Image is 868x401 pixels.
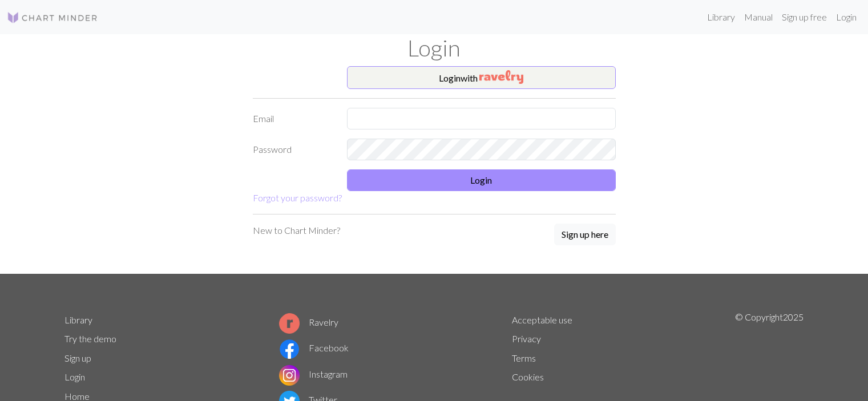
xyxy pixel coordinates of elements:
img: Ravelry logo [279,313,300,334]
h1: Login [58,34,811,62]
a: Cookies [512,371,544,382]
a: Ravelry [279,317,338,327]
p: New to Chart Minder? [253,224,340,237]
button: Loginwith [347,66,616,89]
a: Login [831,6,861,29]
img: Logo [7,11,98,25]
a: Try the demo [64,333,116,344]
img: Ravelry [479,70,523,84]
a: Sign up here [554,224,616,246]
img: Instagram logo [279,365,300,386]
a: Acceptable use [512,314,572,325]
a: Sign up free [777,6,831,29]
label: Password [246,139,340,160]
a: Sign up [64,353,91,363]
a: Forgot your password? [253,192,342,203]
label: Email [246,108,340,129]
a: Library [64,314,92,325]
a: Terms [512,353,536,363]
button: Sign up here [554,224,616,245]
button: Login [347,169,616,191]
a: Facebook [279,342,349,353]
a: Instagram [279,368,348,379]
img: Facebook logo [279,339,300,359]
a: Manual [740,6,777,29]
a: Login [64,371,85,382]
a: Library [703,6,740,29]
a: Privacy [512,333,541,344]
